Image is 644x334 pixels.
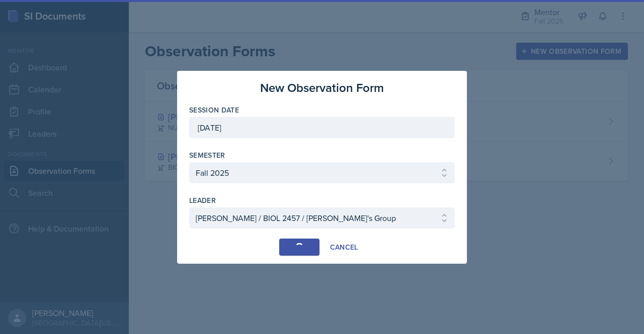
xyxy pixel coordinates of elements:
h3: New Observation Form [260,79,384,97]
label: Semester [189,150,225,160]
label: leader [189,195,216,205]
label: Session Date [189,105,239,115]
button: Cancel [324,239,365,256]
div: Cancel [330,243,358,251]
